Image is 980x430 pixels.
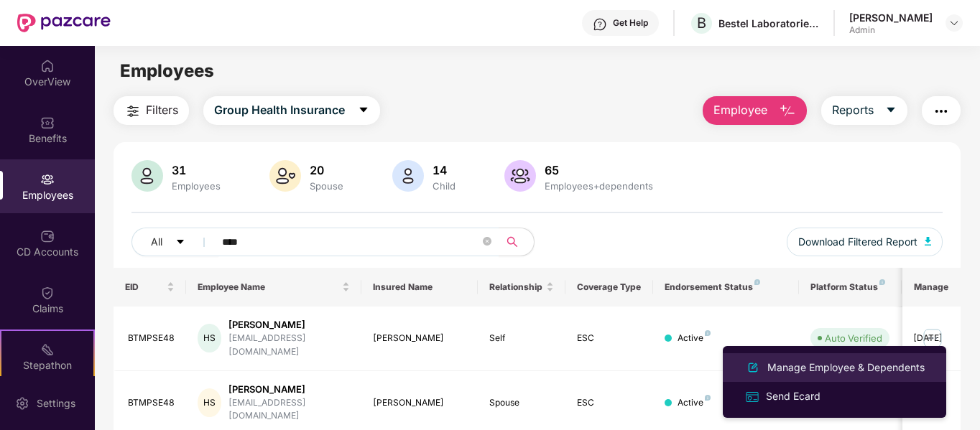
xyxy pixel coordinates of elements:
span: Download Filtered Report [798,234,917,250]
img: svg+xml;base64,PHN2ZyBpZD0iU2V0dGluZy0yMHgyMCIgeG1sbnM9Imh0dHA6Ly93d3cudzMub3JnLzIwMDAvc3ZnIiB3aW... [15,396,29,411]
img: svg+xml;base64,PHN2ZyB4bWxucz0iaHR0cDovL3d3dy53My5vcmcvMjAwMC9zdmciIHhtbG5zOnhsaW5rPSJodHRwOi8vd3... [744,359,762,376]
div: [PERSON_NAME] [373,332,467,345]
div: BTMPSE48 [128,396,175,410]
span: search [499,236,527,248]
th: EID [114,268,187,307]
span: B [697,14,706,32]
div: [PERSON_NAME] [373,396,467,410]
img: svg+xml;base64,PHN2ZyBpZD0iQmVuZWZpdHMiIHhtbG5zPSJodHRwOi8vd3d3LnczLm9yZy8yMDAwL3N2ZyIgd2lkdGg9Ij... [40,116,55,130]
img: svg+xml;base64,PHN2ZyBpZD0iSG9tZSIgeG1sbnM9Imh0dHA6Ly93d3cudzMub3JnLzIwMDAvc3ZnIiB3aWR0aD0iMjAiIG... [40,59,55,73]
div: Endorsement Status [665,281,787,293]
button: Filters [114,96,189,125]
span: Reports [832,101,874,119]
div: Employees+dependents [542,180,656,192]
div: Bestel Laboratories Private Limited [718,17,819,30]
span: Filters [146,101,178,119]
div: Manage Employee & Dependents [764,360,928,375]
button: Employee [703,96,807,125]
div: 31 [169,163,223,177]
div: Stepathon [1,358,93,373]
span: EID [125,281,165,293]
img: svg+xml;base64,PHN2ZyB4bWxucz0iaHR0cDovL3d3dy53My5vcmcvMjAwMC9zdmciIHdpZHRoPSIyNCIgaGVpZ2h0PSIyNC... [933,103,950,120]
span: Employee Name [198,281,339,293]
button: Reportscaret-down [821,96,907,125]
span: close-circle [483,235,491,249]
div: [EMAIL_ADDRESS][DOMAIN_NAME] [228,396,350,424]
img: New Pazcare Logo [17,14,111,32]
div: Platform Status [810,281,889,293]
img: svg+xml;base64,PHN2ZyB4bWxucz0iaHR0cDovL3d3dy53My5vcmcvMjAwMC9zdmciIHdpZHRoPSI4IiBoZWlnaHQ9IjgiIH... [754,279,760,285]
div: 14 [430,163,458,177]
div: ESC [577,332,642,345]
img: svg+xml;base64,PHN2ZyB4bWxucz0iaHR0cDovL3d3dy53My5vcmcvMjAwMC9zdmciIHhtbG5zOnhsaW5rPSJodHRwOi8vd3... [392,160,424,192]
div: [EMAIL_ADDRESS][DOMAIN_NAME] [228,332,350,359]
span: Relationship [489,281,543,293]
div: [PERSON_NAME] [849,11,933,24]
img: svg+xml;base64,PHN2ZyB4bWxucz0iaHR0cDovL3d3dy53My5vcmcvMjAwMC9zdmciIHdpZHRoPSIyNCIgaGVpZ2h0PSIyNC... [124,103,142,120]
img: svg+xml;base64,PHN2ZyB4bWxucz0iaHR0cDovL3d3dy53My5vcmcvMjAwMC9zdmciIHdpZHRoPSIxNiIgaGVpZ2h0PSIxNi... [744,389,760,405]
span: All [151,234,162,250]
div: Spouse [489,396,554,410]
th: Coverage Type [565,268,653,307]
img: svg+xml;base64,PHN2ZyB4bWxucz0iaHR0cDovL3d3dy53My5vcmcvMjAwMC9zdmciIHdpZHRoPSIyMSIgaGVpZ2h0PSIyMC... [40,342,55,357]
button: Download Filtered Report [787,228,943,256]
div: [PERSON_NAME] [228,318,350,332]
img: svg+xml;base64,PHN2ZyBpZD0iRW1wbG95ZWVzIiB4bWxucz0iaHR0cDovL3d3dy53My5vcmcvMjAwMC9zdmciIHdpZHRoPS... [40,172,55,187]
div: 20 [307,163,346,177]
div: HS [198,388,221,417]
th: Manage [902,268,961,307]
span: caret-down [358,104,369,117]
div: ESC [577,396,642,410]
div: Auto Verified [825,331,882,345]
img: svg+xml;base64,PHN2ZyBpZD0iQ0RfQWNjb3VudHMiIGRhdGEtbmFtZT0iQ0QgQWNjb3VudHMiIHhtbG5zPSJodHRwOi8vd3... [40,229,55,243]
span: Employees [120,60,214,81]
span: caret-down [885,104,897,117]
div: HS [198,324,221,352]
img: svg+xml;base64,PHN2ZyB4bWxucz0iaHR0cDovL3d3dy53My5vcmcvMjAwMC9zdmciIHdpZHRoPSI4IiBoZWlnaHQ9IjgiIH... [879,279,885,285]
img: svg+xml;base64,PHN2ZyBpZD0iSGVscC0zMngzMiIgeG1sbnM9Imh0dHA6Ly93d3cudzMub3JnLzIwMDAvc3ZnIiB3aWR0aD... [593,17,607,32]
div: Settings [32,396,80,411]
div: Get Help [613,17,648,29]
div: Self [489,332,554,345]
img: svg+xml;base64,PHN2ZyB4bWxucz0iaHR0cDovL3d3dy53My5vcmcvMjAwMC9zdmciIHhtbG5zOnhsaW5rPSJodHRwOi8vd3... [269,160,301,192]
span: Employee [713,101,767,119]
img: svg+xml;base64,PHN2ZyB4bWxucz0iaHR0cDovL3d3dy53My5vcmcvMjAwMC9zdmciIHdpZHRoPSI4IiBoZWlnaHQ9IjgiIH... [705,395,711,401]
button: Group Health Insurancecaret-down [203,96,380,125]
button: search [499,228,535,256]
div: [PERSON_NAME] [228,383,350,396]
th: Relationship [478,268,565,307]
div: Child [430,180,458,192]
div: Spouse [307,180,346,192]
th: Insured Name [361,268,479,307]
img: svg+xml;base64,PHN2ZyBpZD0iQ2xhaW0iIHhtbG5zPSJodHRwOi8vd3d3LnczLm9yZy8yMDAwL3N2ZyIgd2lkdGg9IjIwIi... [40,286,55,300]
button: Allcaret-down [131,228,219,256]
span: caret-down [175,237,185,248]
div: Employees [169,180,223,192]
img: svg+xml;base64,PHN2ZyB4bWxucz0iaHR0cDovL3d3dy53My5vcmcvMjAwMC9zdmciIHhtbG5zOnhsaW5rPSJodHRwOi8vd3... [504,160,536,192]
img: svg+xml;base64,PHN2ZyB4bWxucz0iaHR0cDovL3d3dy53My5vcmcvMjAwMC9zdmciIHhtbG5zOnhsaW5rPSJodHRwOi8vd3... [131,160,163,192]
div: Active [678,332,711,345]
img: svg+xml;base64,PHN2ZyBpZD0iRHJvcGRvd24tMzJ4MzIiIHhtbG5zPSJodHRwOi8vd3d3LnczLm9yZy8yMDAwL3N2ZyIgd2... [948,17,960,29]
div: 65 [542,163,656,177]
img: svg+xml;base64,PHN2ZyB4bWxucz0iaHR0cDovL3d3dy53My5vcmcvMjAwMC9zdmciIHhtbG5zOnhsaW5rPSJodHRwOi8vd3... [779,103,796,120]
div: Admin [849,24,933,36]
img: manageButton [921,327,944,350]
div: Active [678,396,711,410]
span: Group Health Insurance [214,101,345,119]
img: svg+xml;base64,PHN2ZyB4bWxucz0iaHR0cDovL3d3dy53My5vcmcvMjAwMC9zdmciIHdpZHRoPSI4IiBoZWlnaHQ9IjgiIH... [705,330,711,336]
div: BTMPSE48 [128,332,175,345]
img: svg+xml;base64,PHN2ZyB4bWxucz0iaHR0cDovL3d3dy53My5vcmcvMjAwMC9zdmciIHhtbG5zOnhsaW5rPSJodHRwOi8vd3... [925,237,932,246]
th: Employee Name [186,268,361,307]
div: Send Ecard [763,388,823,404]
span: close-circle [483,237,491,246]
